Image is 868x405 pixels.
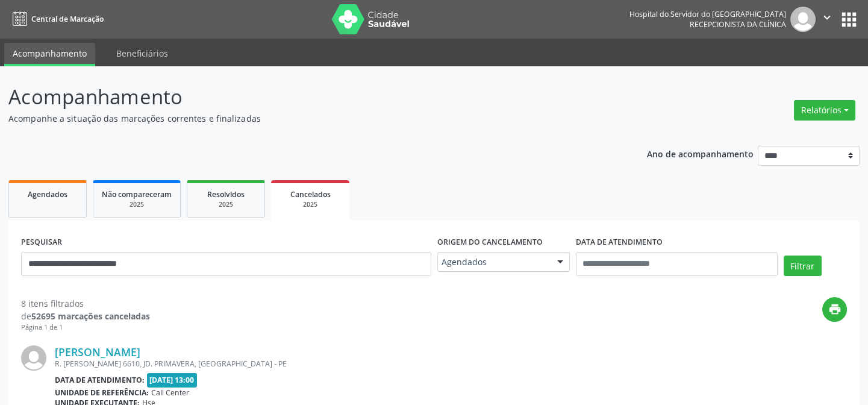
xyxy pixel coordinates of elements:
span: Não compareceram [102,189,172,199]
img: img [790,7,816,32]
label: DATA DE ATENDIMENTO [576,233,663,252]
div: 2025 [196,200,256,209]
a: Acompanhamento [4,43,95,66]
img: img [21,345,46,371]
p: Acompanhamento [8,82,604,112]
label: PESQUISAR [21,233,62,252]
i: print [828,303,841,316]
button: print [822,297,847,322]
b: Data de atendimento: [55,375,145,385]
div: Hospital do Servidor do [GEOGRAPHIC_DATA] [629,9,786,19]
span: Agendados [442,256,545,268]
div: R. [PERSON_NAME] 6610, JD. PRIMAVERA, [GEOGRAPHIC_DATA] - PE [55,359,847,369]
p: Ano de acompanhamento [647,146,754,161]
b: Unidade de referência: [55,388,149,398]
span: Cancelados [290,189,331,199]
div: de [21,310,150,322]
div: 2025 [279,200,341,209]
div: 8 itens filtrados [21,297,150,310]
button: Relatórios [794,100,855,121]
span: Call Center [151,388,189,398]
i:  [820,11,834,24]
div: 2025 [102,200,172,209]
span: Recepcionista da clínica [690,19,786,30]
span: Central de Marcação [31,14,104,24]
span: Resolvidos [207,189,245,199]
strong: 52695 marcações canceladas [31,310,150,322]
span: Agendados [28,189,67,199]
div: Página 1 de 1 [21,322,150,333]
a: Central de Marcação [8,9,104,29]
a: [PERSON_NAME] [55,345,140,359]
p: Acompanhe a situação das marcações correntes e finalizadas [8,112,604,125]
button: apps [838,9,860,30]
span: [DATE] 13:00 [147,373,198,387]
button:  [816,7,838,32]
a: Beneficiários [108,43,176,64]
button: Filtrar [784,256,822,276]
label: Origem do cancelamento [437,233,543,252]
